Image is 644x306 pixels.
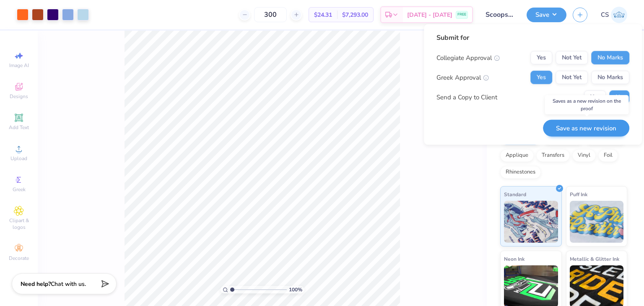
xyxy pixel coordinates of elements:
[51,280,86,288] span: Chat with us.
[601,7,627,23] a: CS
[504,190,526,199] span: Standard
[13,186,26,193] span: Greek
[9,255,29,262] span: Decorate
[254,7,287,22] input: – –
[536,149,570,162] div: Transfers
[570,201,624,243] img: Puff Ink
[543,119,629,137] button: Save as new revision
[601,10,609,20] span: CS
[10,93,28,100] span: Designs
[504,254,525,263] span: Neon Ink
[342,10,368,19] span: $7,293.00
[314,10,332,19] span: $24.31
[21,280,51,288] strong: Need help?
[436,53,500,62] div: Collegiate Approval
[407,10,452,19] span: [DATE] - [DATE]
[530,71,552,84] button: Yes
[545,95,629,114] div: Saves as a new revision on the proof
[9,124,29,131] span: Add Text
[609,91,629,104] button: No
[527,8,566,22] button: Save
[9,62,29,69] span: Image AI
[611,7,627,23] img: Connor Sims
[10,155,27,162] span: Upload
[570,190,587,199] span: Puff Ink
[479,6,520,23] input: Untitled Design
[591,71,629,84] button: No Marks
[598,149,618,162] div: Foil
[570,254,619,263] span: Metallic & Glitter Ink
[572,149,596,162] div: Vinyl
[500,149,534,162] div: Applique
[436,92,497,102] div: Send a Copy to Client
[591,51,629,65] button: No Marks
[436,33,629,43] div: Submit for
[584,91,606,104] button: Yes
[500,166,541,179] div: Rhinestones
[289,286,302,293] span: 100 %
[556,71,588,84] button: Not Yet
[556,51,588,65] button: Not Yet
[504,201,558,243] img: Standard
[4,217,34,231] span: Clipart & logos
[530,51,552,65] button: Yes
[457,12,466,18] span: FREE
[436,73,489,82] div: Greek Approval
